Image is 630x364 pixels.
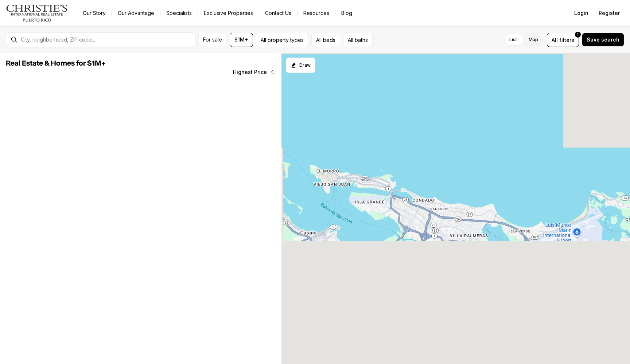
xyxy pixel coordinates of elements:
[582,33,624,47] button: Save search
[559,36,574,44] span: filters
[198,33,227,47] button: For sale
[503,33,523,46] label: List
[229,65,280,79] button: Highest Price
[343,33,373,47] button: All baths
[311,33,340,47] button: All beds
[203,37,222,43] span: For sale
[230,33,253,47] button: $1M+
[233,69,267,75] span: Highest Price
[552,36,558,44] span: All
[112,8,160,18] a: Our Advantage
[6,60,106,67] span: Real Estate & Homes for $1M+
[335,8,358,18] a: Blog
[198,8,259,18] a: Exclusive Properties
[234,37,248,43] span: $1M+
[160,8,198,18] a: Specialists
[297,8,335,18] a: Resources
[523,33,544,46] label: Map
[256,33,308,47] button: All property types
[599,10,620,16] span: Register
[6,4,68,22] img: logo
[547,33,579,47] button: Allfilters1
[286,58,315,73] button: Start drawing
[577,32,579,38] span: 1
[587,37,619,43] span: Save search
[570,6,593,20] button: Login
[574,10,588,16] span: Login
[77,8,112,18] a: Our Story
[259,8,297,18] button: Contact Us
[594,6,624,20] button: Register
